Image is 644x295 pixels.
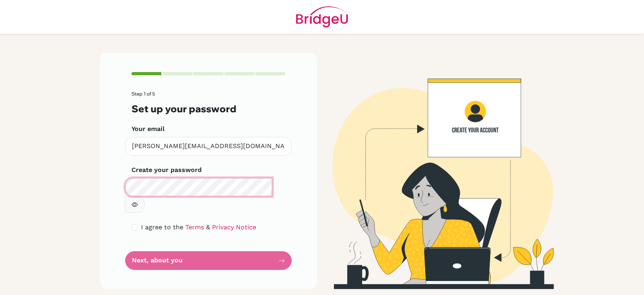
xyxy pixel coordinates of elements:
label: Your email [132,124,165,134]
a: Terms [185,223,204,231]
input: Insert your email* [125,137,292,156]
span: & [206,223,210,231]
label: Create your password [132,165,202,175]
span: Step 1 of 5 [132,91,155,97]
a: Privacy Notice [212,223,256,231]
h3: Set up your password [132,103,285,115]
span: I agree to the [141,223,183,231]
